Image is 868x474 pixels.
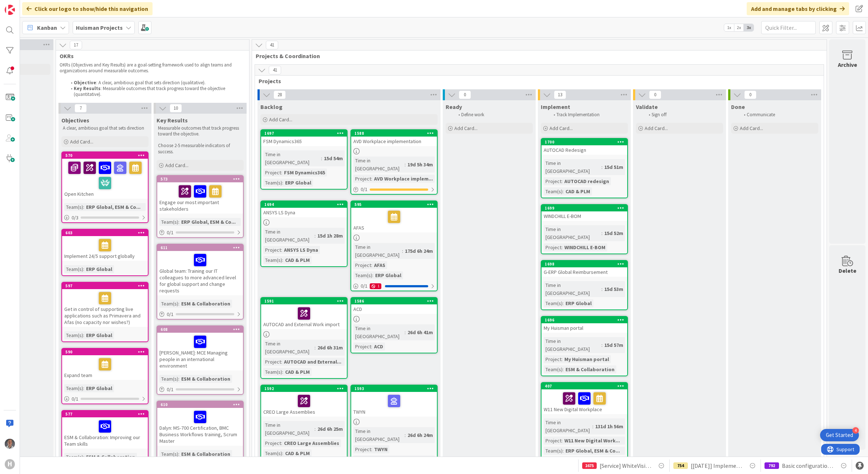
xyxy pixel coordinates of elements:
div: Project [353,175,371,183]
div: 1700 [542,139,627,145]
div: Project [544,177,561,185]
span: : [281,358,282,366]
span: 0 [744,90,757,99]
div: ACD [351,304,437,314]
div: WINDCHILL E-BOM [542,211,627,221]
div: Team(s) [159,375,178,383]
div: 1588AVD Workplace implementation [351,130,437,146]
a: 577ESM & Collaboration: Improving our Team skillsTeam(s):ESM & Collaboration [61,410,149,473]
div: 611 [161,245,243,250]
div: 610Dalyn: MS-700 Certification, BMC Business Workflows training, Scrum Master [157,401,243,446]
div: W11 New Digital Work... [563,437,622,445]
div: Team(s) [159,300,178,308]
div: 15d 53m [603,285,625,293]
div: Open Kitchen [62,159,148,199]
div: 407 [542,383,627,389]
input: Quick Filter... [761,21,816,34]
span: Add Card... [70,138,93,145]
div: 577 [62,411,148,417]
div: 1696 [545,317,627,323]
span: : [371,175,372,183]
div: 1694 [264,202,347,207]
div: Time in [GEOGRAPHIC_DATA] [353,427,405,443]
div: 597 [65,283,148,288]
div: 608 [161,327,243,332]
div: 15d 54m [322,154,345,162]
div: 573 [157,176,243,182]
div: Engage our most important stakeholders [157,182,243,214]
div: My Huisman portal [542,323,627,333]
div: AFAS [372,261,387,269]
img: Visit kanbanzone.com [5,5,15,15]
div: 595 [351,201,437,208]
div: TWYN [351,392,437,417]
span: 7 [74,104,87,113]
span: Validate [636,103,658,110]
div: Project [544,355,561,363]
strong: Objective [74,80,96,86]
span: : [563,447,564,455]
div: 26d 6h 25m [316,425,345,433]
img: PS [5,439,15,449]
div: 1698 [542,261,627,267]
div: 1697FSM Dynamics365 [261,130,347,146]
span: : [601,341,603,349]
div: AUTOCAD and External Work import [261,304,347,329]
div: 19d 5h 34m [406,161,435,169]
div: Team(s) [263,368,282,376]
div: Time in [GEOGRAPHIC_DATA] [544,418,592,434]
div: ESM & Collaboration [179,450,232,458]
div: 1588 [351,130,437,137]
span: : [371,343,372,351]
div: Time in [GEOGRAPHIC_DATA] [263,150,321,166]
div: FSM Dynamics365 [261,137,347,146]
span: : [178,450,179,458]
div: 0/1 [157,310,243,319]
p: OKRs (Objectives and Key Results) are a goal-setting framework used to align teams and organizati... [60,62,241,74]
div: Project [263,169,281,177]
div: 1586 [354,299,437,304]
div: ERP Global [283,179,313,187]
div: ANSYS LS Dyna [282,246,320,254]
div: CAD & PLM [283,368,312,376]
div: Global team: Training our IT colleagues to more advanced level for global support and change requ... [157,251,243,295]
span: : [282,449,283,457]
span: : [83,203,84,211]
div: ERP Global, ESM & Co... [179,218,238,226]
span: : [178,218,179,226]
div: Team(s) [263,449,282,457]
div: Expand team [62,355,148,380]
div: 1586 [351,298,437,304]
span: : [601,229,603,237]
span: : [83,384,84,392]
a: 573Engage our most important stakeholdersTeam(s):ERP Global, ESM & Co...0/1 [157,175,244,238]
div: 1592CREO Large Assemblies [261,385,347,417]
span: 0 / 3 [72,214,78,222]
div: Implement 24/5 support globally [62,236,148,261]
span: : [405,328,406,336]
div: 15d 52m [603,229,625,237]
div: 15d 51m [603,163,625,171]
span: : [315,425,316,433]
div: Project [353,343,371,351]
a: 597Get in control of supporting live applications such as Primavera and Afas (no capacity nor wis... [61,282,149,342]
span: 2x [734,24,744,31]
span: : [178,375,179,383]
div: [PERSON_NAME]: MCE Managing people in an international environment [157,333,243,370]
span: Projects [259,77,815,85]
span: Support [15,1,33,10]
div: 1700AUTOCAD Redesign [542,139,627,155]
div: Project [263,439,281,447]
div: ESM & Collaboration [564,365,616,373]
div: 1700 [545,139,627,145]
div: ACD [372,343,385,351]
div: 573Engage our most important stakeholders [157,176,243,214]
span: : [561,243,563,251]
a: 1696My Huisman portalTime in [GEOGRAPHIC_DATA]:15d 57mProject:My Huisman portalTeam(s):ESM & Coll... [541,316,628,376]
div: Team(s) [159,218,178,226]
div: 1698G-ERP Global Reimbursement [542,261,627,277]
div: 175d 6h 24m [403,247,435,255]
div: ESM & Collaboration [84,453,137,461]
div: AVD Workplace implem... [372,175,435,183]
div: 1592 [261,385,347,392]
